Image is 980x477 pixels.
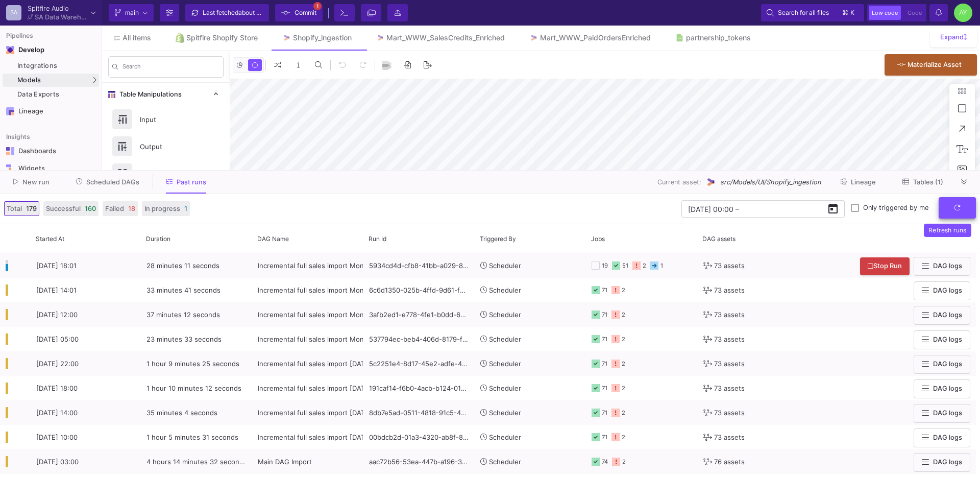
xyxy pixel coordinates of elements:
[185,4,269,21] button: Last fetchedabout 5 hours ago
[258,286,435,294] span: Incremental full sales import Mon-Sat - CSVs REMOVED
[602,278,607,302] div: 71
[22,178,50,186] span: New run
[36,261,77,270] span: [DATE] 18:01
[363,253,475,278] div: 5934cd4d-cfb8-41bb-a029-859746b089b0
[591,235,605,243] span: Jobs
[64,174,152,190] button: Scheduled DAGs
[914,355,970,374] button: DAG logs
[293,34,352,42] div: Shopify_ingestion
[714,401,745,425] span: 73 assets
[102,83,230,106] mat-expansion-panel-header: Table Manipulations
[146,458,247,466] span: 4 hours 14 minutes 32 seconds
[146,286,220,294] span: 33 minutes 41 seconds
[258,335,435,343] span: Incremental full sales import Mon-Sat - CSVs REMOVED
[258,433,430,441] span: Incremental full sales import [DATE] - CSVs REMOVED
[714,303,745,327] span: 73 assets
[914,306,970,325] button: DAG logs
[363,351,475,376] div: 5c2251e4-8d17-45e2-adfe-40f3d28b2a40
[914,330,970,349] button: DAG logs
[36,458,79,466] span: [DATE] 03:00
[134,112,204,127] div: Input
[868,262,902,270] span: Stop Run
[17,62,96,70] div: Integrations
[1,174,62,190] button: New run
[602,450,608,474] div: 74
[295,5,316,20] span: Commit
[863,204,928,212] span: Only triggered by me
[741,205,808,213] input: End datetime
[675,34,684,42] img: Tab icon
[258,384,430,392] span: Incremental full sales import [DATE] - CSVs REMOVED
[860,257,910,275] button: Stop Run
[17,90,96,99] div: Data Exports
[36,384,78,392] span: [DATE] 18:00
[529,34,538,42] img: Tab icon
[102,133,230,160] button: Output
[933,434,962,441] span: DAG logs
[146,311,220,319] span: 37 minutes 12 seconds
[933,458,962,466] span: DAG logs
[3,59,99,73] a: Integrations
[102,106,230,133] button: Input
[778,5,829,20] span: Search for all files
[736,205,739,213] span: –
[17,76,41,84] span: Models
[363,376,475,400] div: 191caf14-f6b0-4acb-b124-0141e0870bb6
[146,235,170,243] span: Duration
[489,433,521,441] span: Scheduler
[720,177,821,187] span: src/Models/UI/Shopify_ingestion
[714,254,745,278] span: 73 assets
[3,88,99,101] a: Data Exports
[7,204,22,213] span: Total
[154,174,218,190] button: Past runs
[386,34,505,42] div: Mart_WWW_SalesCredits_Enriched
[489,286,521,294] span: Scheduler
[184,204,187,213] span: 1
[363,302,475,327] div: 3afb2ed1-e778-4fe1-b0dd-6b55a262e41e
[18,147,85,155] div: Dashboards
[363,425,475,449] div: 00bdcb2d-01a3-4320-ab8f-895d5bcfb7a1
[702,235,736,243] span: DAG assets
[705,177,716,187] img: UI Model
[489,360,521,368] span: Scheduler
[643,254,646,278] div: 2
[144,204,180,213] span: In progress
[850,7,854,19] span: k
[134,166,204,181] div: Union
[489,458,521,466] span: Scheduler
[115,90,182,99] span: Table Manipulations
[28,5,87,12] div: Spitfire Audio
[622,254,628,278] div: 51
[839,7,859,19] button: ⌘k
[275,4,323,21] button: Commit
[258,311,435,319] span: Incremental full sales import Mon-Sat - CSVs REMOVED
[622,352,625,376] div: 2
[914,281,970,300] button: DAG logs
[102,106,230,272] div: Table Manipulations
[3,103,99,120] a: Navigation iconLineage
[602,254,608,278] div: 19
[489,384,521,392] span: Scheduler
[146,360,239,368] span: 1 hour 9 minutes 25 seconds
[146,384,241,392] span: 1 hour 10 minutes 12 seconds
[26,204,37,213] span: 179
[622,450,626,474] div: 2
[602,352,607,376] div: 71
[686,34,751,42] div: partnership_tokens
[36,433,78,441] span: [DATE] 10:00
[146,261,219,270] span: 28 minutes 11 seconds
[122,65,219,72] input: Search
[186,34,258,42] div: Spitfire Shopify Store
[6,164,14,173] img: Navigation icon
[924,224,971,237] div: Refresh runs
[282,34,291,42] img: Tab icon
[714,327,745,351] span: 73 assets
[238,9,289,16] span: about 5 hours ago
[6,107,14,115] img: Navigation icon
[18,46,34,54] div: Develop
[363,278,475,302] div: 6c6d1350-025b-4ffd-9d61-f9b00ec54155
[660,254,663,278] div: 1
[622,376,625,400] div: 2
[86,178,139,186] span: Scheduled DAGs
[933,262,962,270] span: DAG logs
